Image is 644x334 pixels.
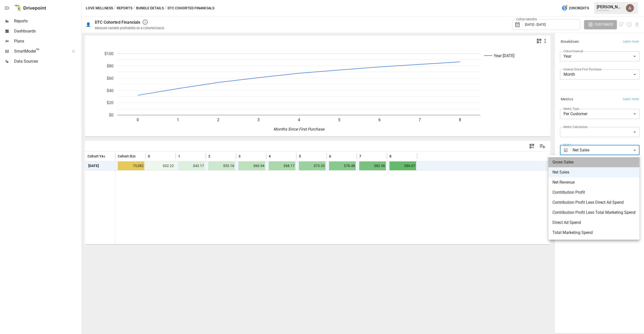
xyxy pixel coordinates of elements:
span: Total Marketing Spend [552,230,635,236]
span: Net Revenue [552,179,635,185]
span: Contribution Profit [552,189,635,195]
span: Contribution Profit Less Total Marketing Spend [552,210,635,216]
span: Net Sales [552,169,635,175]
span: Contribution Profit Less Direct Ad Spend [552,199,635,205]
span: Gross Sales [552,159,635,165]
span: Direct Ad Spend [552,220,635,226]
